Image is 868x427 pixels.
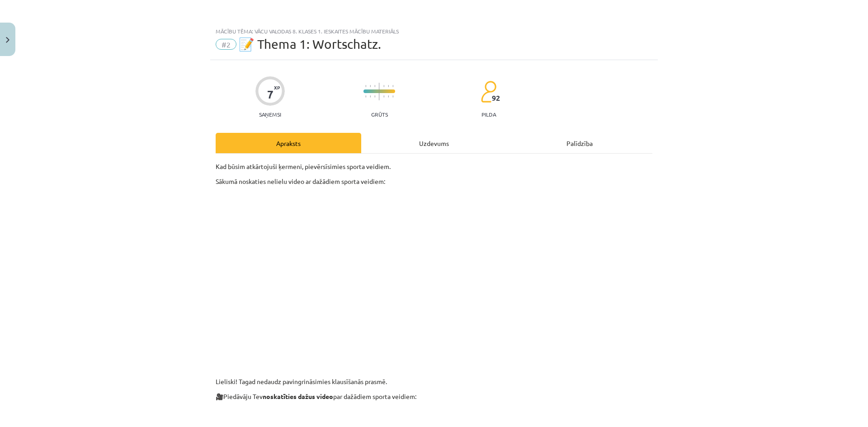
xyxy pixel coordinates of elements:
[383,85,384,87] img: icon-short-line-57e1e144782c952c97e751825c79c345078a6d821885a25fce030b3d8c18986b.svg
[216,39,236,50] span: #2
[216,28,652,34] div: Mācību tēma: Vācu valodas 8. klases 1. ieskaites mācību materiāls
[481,80,496,103] img: students-c634bb4e5e11cddfef0936a35e636f08e4e9abd3cc4e673bd6f9a4125e45ecb1.svg
[216,162,652,171] p: Kad būsim atkārtojuši ķermeni, pievērsīsimies sporta veidiem.
[379,83,380,100] img: icon-long-line-d9ea69661e0d244f92f715978eff75569469978d946b2353a9bb055b3ed8787d.svg
[216,377,652,386] p: Lieliski! Tagad nedaudz pavingrināsimies klausīšanās prasmē.
[6,37,9,43] img: icon-close-lesson-0947bae3869378f0d4975bcd49f059093ad1ed9edebbc8119c70593378902aed.svg
[361,133,507,153] div: Uzdevums
[507,133,652,153] div: Palīdzība
[383,95,384,98] img: icon-short-line-57e1e144782c952c97e751825c79c345078a6d821885a25fce030b3d8c18986b.svg
[370,95,371,98] img: icon-short-line-57e1e144782c952c97e751825c79c345078a6d821885a25fce030b3d8c18986b.svg
[492,94,500,102] span: 92
[216,133,361,153] div: Apraksts
[239,37,381,52] span: 📝 Thema 1: Wortschatz.
[216,392,652,401] p: 🎥 Piedāvāju Tev par dažādiem sporta veidiem:
[365,85,366,87] img: icon-short-line-57e1e144782c952c97e751825c79c345078a6d821885a25fce030b3d8c18986b.svg
[392,85,393,87] img: icon-short-line-57e1e144782c952c97e751825c79c345078a6d821885a25fce030b3d8c18986b.svg
[388,85,389,87] img: icon-short-line-57e1e144782c952c97e751825c79c345078a6d821885a25fce030b3d8c18986b.svg
[392,95,393,98] img: icon-short-line-57e1e144782c952c97e751825c79c345078a6d821885a25fce030b3d8c18986b.svg
[274,85,280,90] span: XP
[263,392,333,400] strong: noskatīties dažus video
[365,95,366,98] img: icon-short-line-57e1e144782c952c97e751825c79c345078a6d821885a25fce030b3d8c18986b.svg
[388,95,389,98] img: icon-short-line-57e1e144782c952c97e751825c79c345078a6d821885a25fce030b3d8c18986b.svg
[216,177,652,186] p: Sākumā noskaties nelielu video ar dažādiem sporta veidiem:
[481,111,496,117] p: pilda
[371,111,388,117] p: Grūts
[370,85,371,87] img: icon-short-line-57e1e144782c952c97e751825c79c345078a6d821885a25fce030b3d8c18986b.svg
[255,111,285,117] p: Saņemsi
[267,88,274,101] div: 7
